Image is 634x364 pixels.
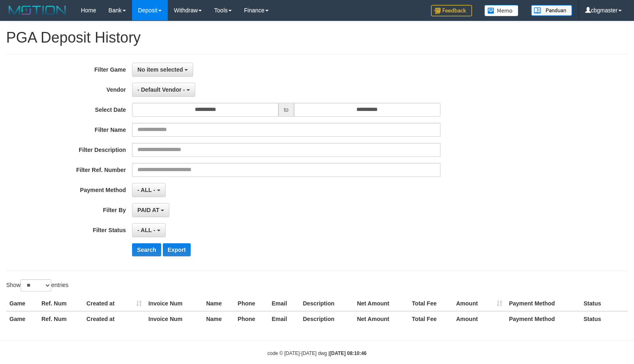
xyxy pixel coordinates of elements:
th: Invoice Num [145,311,203,326]
th: Payment Method [506,311,580,326]
th: Email [269,311,300,326]
th: Status [580,311,628,326]
button: - ALL - [132,223,165,237]
img: MOTION_logo.png [6,4,68,16]
th: Ref. Num [38,296,83,311]
th: Description [299,311,353,326]
span: - ALL - [137,187,155,193]
select: Showentries [21,279,51,292]
th: Description [299,296,353,311]
th: Net Amount [353,296,408,311]
th: Total Fee [408,296,453,311]
button: PAID AT [132,203,169,217]
th: Ref. Num [38,311,83,326]
button: No item selected [132,63,193,77]
button: - ALL - [132,183,165,197]
th: Name [203,311,235,326]
img: Button%20Memo.svg [484,5,519,16]
th: Created at [83,296,145,311]
th: Phone [235,296,269,311]
strong: [DATE] 08:10:46 [330,350,367,356]
span: PAID AT [137,207,159,213]
th: Payment Method [506,296,580,311]
span: - ALL - [137,227,155,233]
h1: PGA Deposit History [6,29,628,46]
button: - Default Vendor - [132,83,195,97]
th: Status [580,296,628,311]
button: Search [132,243,161,256]
th: Game [6,296,38,311]
img: panduan.png [531,5,572,16]
th: Invoice Num [145,296,203,311]
small: code © [DATE]-[DATE] dwg | [267,350,367,356]
th: Amount [453,296,506,311]
img: Feedback.jpg [431,5,472,16]
th: Amount [453,311,506,326]
th: Phone [235,311,269,326]
th: Total Fee [408,311,453,326]
th: Name [203,296,235,311]
th: Game [6,311,38,326]
th: Email [269,296,300,311]
span: - Default Vendor - [137,86,185,93]
th: Net Amount [353,311,408,326]
button: Export [163,243,191,256]
th: Created at [83,311,145,326]
span: to [278,103,294,117]
label: Show entries [6,279,68,292]
span: No item selected [137,66,183,73]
